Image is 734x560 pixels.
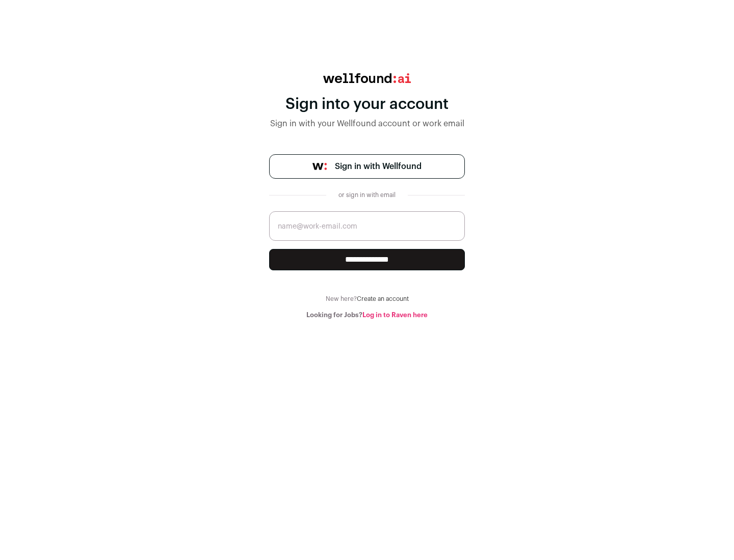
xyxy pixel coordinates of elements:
[269,95,465,114] div: Sign into your account
[269,154,465,179] a: Sign in with Wellfound
[269,295,465,303] div: New here?
[362,312,428,318] a: Log in to Raven here
[357,296,409,302] a: Create an account
[323,73,411,83] img: wellfound:ai
[334,191,400,199] div: or sign in with email
[312,163,327,170] img: wellfound-symbol-flush-black-fb3c872781a75f747ccb3a119075da62bfe97bd399995f84a933054e44a575c4.png
[269,118,465,130] div: Sign in with your Wellfound account or work email
[269,211,465,241] input: name@work-email.com
[269,311,465,319] div: Looking for Jobs?
[335,160,422,173] span: Sign in with Wellfound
